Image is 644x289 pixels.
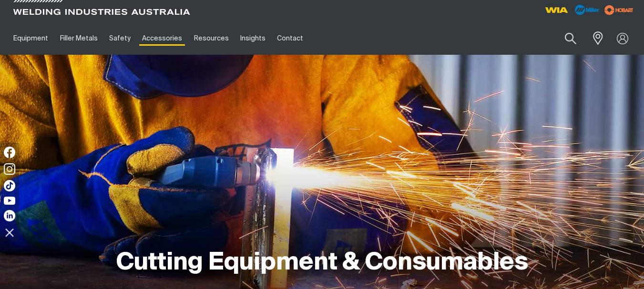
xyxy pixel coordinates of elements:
img: Instagram [4,163,15,175]
a: Safety [103,22,136,55]
img: LinkedIn [4,210,15,221]
img: YouTube [4,197,15,205]
img: TikTok [4,180,15,191]
a: Insights [235,22,271,55]
img: miller [602,3,636,17]
a: Accessories [136,22,188,55]
h1: Cutting Equipment & Consumables [116,248,528,279]
nav: Main [8,22,479,55]
input: Product name or item number... [542,27,587,50]
img: hide socials [1,224,18,240]
button: Search products [554,27,587,50]
a: Filler Metals [54,22,103,55]
a: Resources [188,22,235,55]
img: Facebook [4,147,15,158]
a: Equipment [8,22,54,55]
a: Contact [271,22,309,55]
